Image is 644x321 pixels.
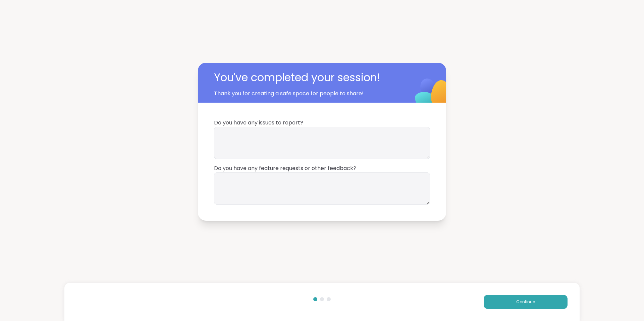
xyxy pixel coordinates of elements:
span: You've completed your session! [214,69,409,86]
span: Do you have any issues to report? [214,119,430,127]
button: Continue [484,295,568,309]
span: Do you have any feature requests or other feedback? [214,164,430,172]
span: Thank you for creating a safe space for people to share! [214,90,398,98]
img: ShareWell Logomark [399,61,466,128]
span: Continue [516,299,535,305]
